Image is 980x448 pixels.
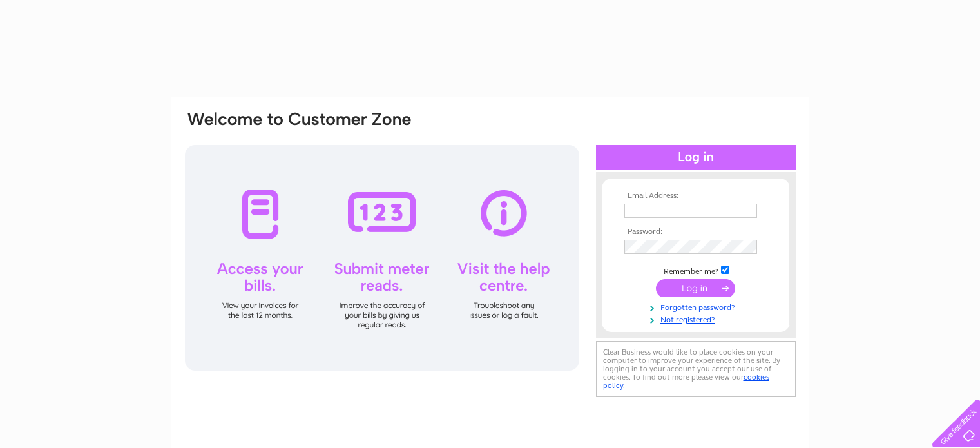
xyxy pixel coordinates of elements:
th: Password: [621,228,771,237]
a: Not registered? [624,313,771,325]
td: Remember me? [621,264,771,277]
a: Forgotten password? [624,300,771,313]
a: cookies policy [603,373,769,390]
input: Submit [656,279,735,297]
div: Clear Business would like to place cookies on your computer to improve your experience of the sit... [596,341,796,397]
th: Email Address: [621,191,771,200]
